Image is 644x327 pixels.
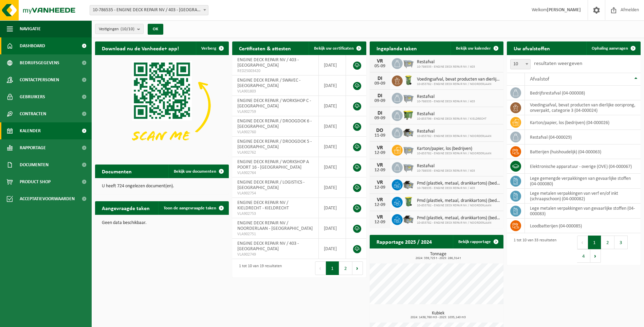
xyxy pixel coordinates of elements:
td: [DATE] [319,96,346,116]
div: VR [373,197,387,203]
button: 4 [577,249,590,263]
td: bedrijfsrestafval (04-000008) [525,86,641,100]
div: 12-09 [373,185,387,190]
span: ENGINE DECK REPAIR NV / NOORDERLAAN - [GEOGRAPHIC_DATA] [237,221,313,231]
td: restafval (04-000029) [525,130,641,144]
div: DI [373,93,387,99]
span: ENGINE DECK REPAIR NV / 403 - [GEOGRAPHIC_DATA] [237,241,299,252]
span: 10-853782 - ENGINE DECK REPAIR NV / NOORDERLAAN [417,134,491,138]
td: elektronische apparatuur - overige (OVE) (04-000067) [525,159,641,174]
button: Previous [315,261,326,275]
span: Pmd (plastiek, metaal, drankkartons) (bedrijven) [417,198,500,204]
td: voedingsafval, bevat producten van dierlijke oorsprong, onverpakt, categorie 3 (04-000024) [525,100,641,115]
span: Toon de aangevraagde taken [164,206,216,210]
button: OK [148,24,163,35]
span: Restafval [417,59,475,65]
button: Verberg [196,41,228,55]
h3: Kubiek [373,311,503,319]
div: DI [373,110,387,116]
span: Vestigingen [99,24,134,34]
h2: Rapportage 2025 / 2024 [370,235,439,248]
td: [DATE] [319,218,346,239]
span: ENGINE DECK REPAIR / LOGISTICS - [GEOGRAPHIC_DATA] [237,180,305,190]
td: lege metalen verpakkingen van verf en/of inkt (schraapschoon) (04-000082) [525,189,641,204]
span: ENGINE DECK REPAIR / DROOGDOK 6 - [GEOGRAPHIC_DATA] [237,119,312,129]
div: 09-09 [373,99,387,103]
span: Karton/papier, los (bedrijven) [417,146,491,152]
td: lege gemengde verpakkingen van gevaarlijke stoffen (04-000080) [525,174,641,189]
span: Afvalstof [530,76,549,82]
div: 05-09 [373,64,387,69]
div: 12-09 [373,220,387,225]
span: VLA902764 [237,170,313,176]
span: 10-853782 - ENGINE DECK REPAIR NV / NOORDERLAAN [417,221,500,225]
a: Bekijk uw certificaten [309,41,366,55]
button: 1 [588,236,601,249]
span: Rapportage [20,139,46,156]
div: 09-09 [373,81,387,86]
span: Documenten [20,156,49,173]
div: 12-09 [373,151,387,155]
td: loodbatterijen (04-000085) [525,219,641,233]
button: Previous [577,236,588,249]
div: 1 tot 10 van 33 resultaten [510,235,556,263]
img: WB-1100-HPE-GN-50 [403,109,414,121]
td: [DATE] [319,157,346,177]
span: VLA902762 [237,150,313,155]
span: Contracten [20,105,46,122]
span: ENGINE DECK REPAIR NV / KIELDRECHT - KIELDRECHT [237,200,289,211]
span: Gebruikers [20,88,45,105]
div: 09-09 [373,116,387,121]
button: Next [590,249,601,263]
button: Vestigingen(10/10) [95,24,144,34]
img: Download de VHEPlus App [95,55,229,156]
h3: Tonnage [373,252,503,260]
span: Navigatie [20,20,41,37]
h2: Uw afvalstoffen [507,41,557,55]
span: 10-786535 - ENGINE DECK REPAIR NV / 403 [417,100,475,104]
img: WB-5000-GAL-GY-01 [403,126,414,138]
span: Bekijk uw certificaten [314,46,354,51]
a: Ophaling aanvragen [586,41,640,55]
span: VLA902754 [237,191,313,196]
span: VLA902753 [237,211,313,217]
span: Contactpersonen [20,71,59,88]
strong: [PERSON_NAME] [547,7,581,13]
span: 10 [510,59,531,69]
button: 2 [339,261,352,275]
div: 12-09 [373,203,387,207]
span: VLA902760 [237,130,313,135]
span: Ophaling aanvragen [592,46,628,51]
span: Restafval [417,129,491,134]
span: Kalender [20,122,41,139]
span: Bedrijfsgegevens [20,54,59,71]
span: 10-786535 - ENGINE DECK REPAIR NV / 403 [417,169,475,173]
p: U heeft 724 ongelezen document(en). [102,184,222,189]
span: 10-853782 - ENGINE DECK REPAIR NV / NOORDERLAAN [417,204,500,208]
div: 11-09 [373,133,387,138]
label: resultaten weergeven [534,61,582,66]
span: Bekijk uw documenten [174,169,216,174]
span: VLA902749 [237,252,313,257]
div: VR [373,145,387,151]
span: Bekijk uw kalender [456,46,491,51]
div: VR [373,180,387,185]
td: batterijen (huishoudelijk) (04-000063) [525,144,641,159]
span: Verberg [201,46,216,51]
span: Dashboard [20,37,45,54]
img: WB-0240-HPE-GN-50 [403,196,414,207]
div: DO [373,128,387,133]
a: Bekijk uw kalender [450,41,503,55]
span: Voedingsafval, bevat producten van dierlijke oorsprong, onverpakt, categorie 3 [417,77,500,82]
img: WB-2500-GAL-GY-01 [403,92,414,103]
td: [DATE] [319,75,346,96]
span: 10-786535 - ENGINE DECK REPAIR NV / 403 [417,65,475,69]
a: Toon de aangevraagde taken [158,201,228,215]
span: Acceptatievoorwaarden [20,190,75,207]
count: (10/10) [121,27,134,31]
span: VLA902759 [237,109,313,115]
h2: Download nu de Vanheede+ app! [95,41,186,55]
span: ENGINE DECK REPAIR / WORKSHOP A POORT 16 - [GEOGRAPHIC_DATA] [237,159,309,170]
span: 10-786535 - ENGINE DECK REPAIR NV / 403 - ANTWERPEN [90,5,208,15]
span: ENGINE DECK REPAIR NV / 403 - [GEOGRAPHIC_DATA] [237,57,299,68]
